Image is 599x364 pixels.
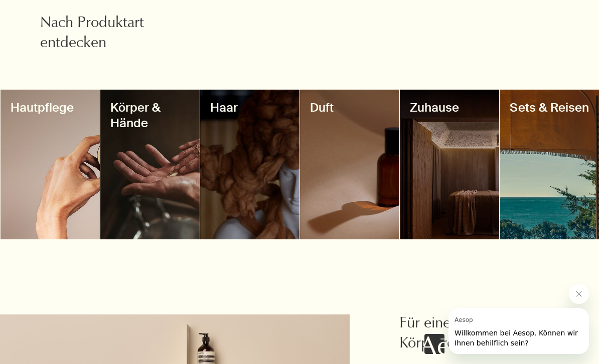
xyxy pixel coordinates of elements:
[1,90,100,239] a: decorativeHautpflege
[424,334,444,354] iframe: Kein Inhalt
[110,100,190,132] h3: Körper & Hände
[399,314,559,354] h2: Für eine umfangreiche Körperreinigung
[310,100,389,116] h3: Duft
[448,308,589,354] iframe: Nachricht von Aesop
[569,284,589,304] iframe: Nachricht von Aesop schließen
[424,284,589,354] div: Aesop sagt „Willkommen bei Aesop. Können wir Ihnen behilflich sein?“ Öffnen Sie das Fenster „Mess...
[100,90,200,239] a: decorativeKörper & Hände
[210,100,289,116] h3: Haar
[40,14,213,54] h2: Nach Produktart entdecken
[510,100,589,116] h3: Sets & Reisen
[11,100,90,116] h3: Hautpflege
[300,90,399,239] a: decorativeDuft
[410,100,489,116] h3: Zuhause
[500,90,599,239] a: decorativeSets & Reisen
[200,90,299,239] a: decorativeHaar
[400,90,499,239] a: decorativeZuhause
